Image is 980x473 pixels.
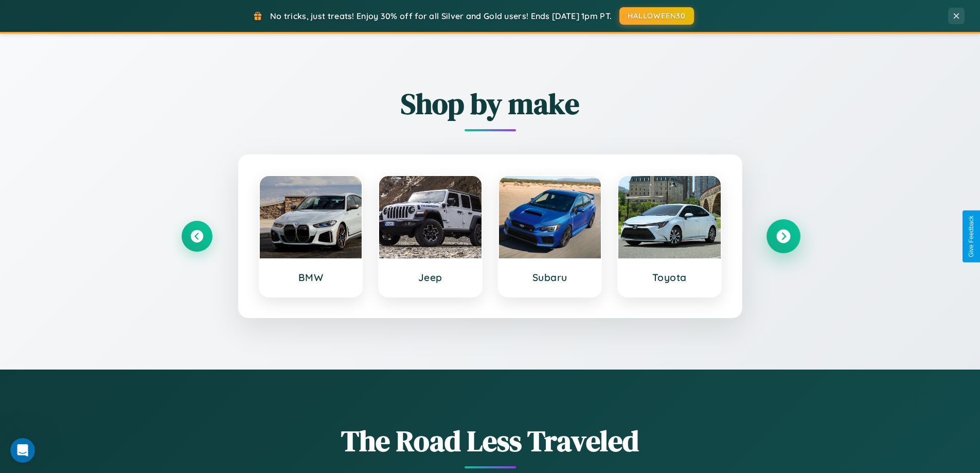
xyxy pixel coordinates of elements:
h2: Shop by make [182,84,799,124]
button: HALLOWEEN30 [619,7,694,25]
span: No tricks, just treats! Enjoy 30% off for all Silver and Gold users! Ends [DATE] 1pm PT. [270,11,612,21]
iframe: Intercom live chat [10,438,35,463]
h1: The Road Less Traveled [182,421,799,461]
div: Give Feedback [968,216,975,257]
h3: Jeep [389,271,471,284]
h3: Subaru [509,271,591,284]
h3: Toyota [629,271,710,284]
h3: BMW [270,271,352,284]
